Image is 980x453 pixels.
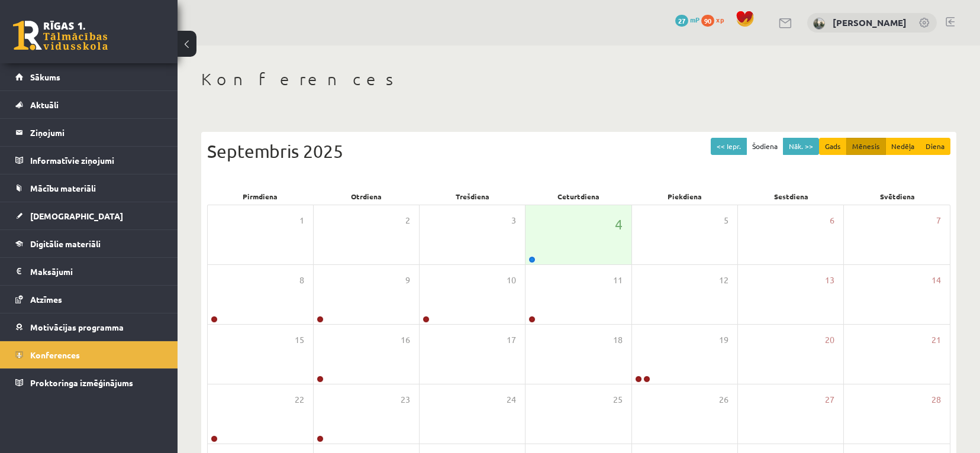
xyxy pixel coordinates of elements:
[15,63,163,90] a: Sākums
[846,138,886,155] button: Mēnesis
[819,138,847,155] button: Gads
[401,393,410,406] span: 23
[844,188,950,205] div: Svētdiena
[30,377,133,388] span: Proktoringa izmēģinājums
[30,119,163,146] legend: Ziņojumi
[30,322,124,332] span: Motivācijas programma
[931,393,941,406] span: 28
[813,18,825,30] img: Marks Rutkovskis
[299,274,304,287] span: 8
[15,286,163,313] a: Atzīmes
[931,274,941,287] span: 14
[920,138,950,155] button: Diena
[825,274,834,287] span: 13
[613,393,623,406] span: 25
[15,369,163,396] a: Proktoringa izmēģinājums
[701,15,714,27] span: 90
[30,99,59,110] span: Aktuāli
[30,258,163,285] legend: Maksājumi
[507,334,516,347] span: 17
[632,188,738,205] div: Piekdiena
[615,214,623,234] span: 4
[30,238,101,249] span: Digitālie materiāli
[931,334,941,347] span: 21
[405,214,410,227] span: 2
[15,202,163,229] a: [DEMOGRAPHIC_DATA]
[13,21,108,50] a: Rīgas 1. Tālmācības vidusskola
[15,313,163,341] a: Motivācijas programma
[885,138,920,155] button: Nedēļa
[675,15,688,27] span: 27
[207,188,313,205] div: Pirmdiena
[716,15,724,24] span: xp
[299,214,304,227] span: 1
[936,214,941,227] span: 7
[15,230,163,257] a: Digitālie materiāli
[313,188,419,205] div: Otrdiena
[30,350,80,360] span: Konferences
[30,72,60,82] span: Sākums
[295,393,304,406] span: 22
[511,214,516,227] span: 3
[420,188,526,205] div: Trešdiena
[15,258,163,285] a: Maksājumi
[507,274,516,287] span: 10
[15,174,163,202] a: Mācību materiāli
[719,393,728,406] span: 26
[613,274,623,287] span: 11
[15,119,163,146] a: Ziņojumi
[15,341,163,368] a: Konferences
[613,334,623,347] span: 18
[15,91,163,118] a: Aktuāli
[30,294,62,305] span: Atzīmes
[401,334,410,347] span: 16
[746,138,784,155] button: Šodiena
[724,214,728,227] span: 5
[701,15,730,24] a: 90 xp
[783,138,819,155] button: Nāk. >>
[201,69,956,89] h1: Konferences
[526,188,631,205] div: Ceturtdiena
[15,147,163,174] a: Informatīvie ziņojumi
[711,138,747,155] button: << Iepr.
[825,334,834,347] span: 20
[405,274,410,287] span: 9
[30,211,123,221] span: [DEMOGRAPHIC_DATA]
[738,188,844,205] div: Sestdiena
[295,334,304,347] span: 15
[675,15,699,24] a: 27 mP
[825,393,834,406] span: 27
[30,183,96,193] span: Mācību materiāli
[507,393,516,406] span: 24
[833,17,907,28] a: [PERSON_NAME]
[207,138,950,164] div: Septembris 2025
[830,214,834,227] span: 6
[30,147,163,174] legend: Informatīvie ziņojumi
[719,334,728,347] span: 19
[690,15,699,24] span: mP
[719,274,728,287] span: 12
